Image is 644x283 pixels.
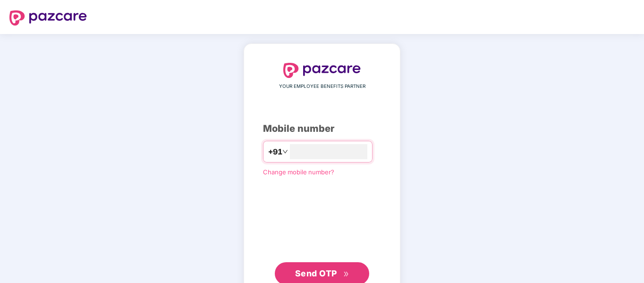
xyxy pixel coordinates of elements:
[263,168,334,176] a: Change mobile number?
[279,83,365,90] span: YOUR EMPLOYEE BENEFITS PARTNER
[282,149,288,154] span: down
[343,271,349,277] span: double-right
[283,63,361,78] img: logo
[263,121,381,136] div: Mobile number
[295,268,337,278] span: Send OTP
[9,10,87,26] img: logo
[268,146,282,158] span: +91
